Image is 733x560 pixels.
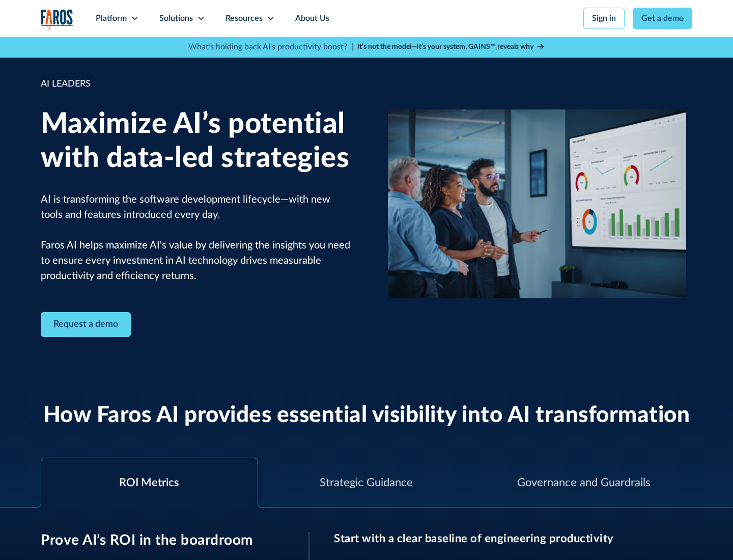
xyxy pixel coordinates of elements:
a: It’s not the model—it’s your system. GAINS™ reveals why [357,42,545,52]
div: AI LEADERS [41,77,351,91]
a: Contact Modal [41,312,131,337]
div: Resources [225,12,263,24]
div: ROI Metrics [119,474,179,491]
strong: It’s not the model—it’s your system. GAINS™ reveals why [357,43,533,50]
h3: Prove AI’s ROI in the boardroom [41,532,284,549]
h2: How Faros AI provides essential visibility into AI transformation [43,402,690,429]
h1: Maximize AI’s potential with data-led strategies [41,107,351,176]
p: What's holding back AI's productivity boost? | [188,41,353,53]
div: Governance and Guardrails [517,474,651,491]
p: AI is transforming the software development lifecycle—with new tools and features introduced ever... [41,192,351,284]
a: Sign in [583,8,625,29]
div: Strategic Guidance [320,474,413,491]
a: Get a demo [633,8,692,29]
div: Solutions [159,12,193,24]
div: Platform [96,12,127,24]
h3: Start with a clear baseline of engineering productivity [334,532,692,545]
a: home [41,9,73,30]
img: Logo of the analytics and reporting company Faros. [41,9,73,30]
